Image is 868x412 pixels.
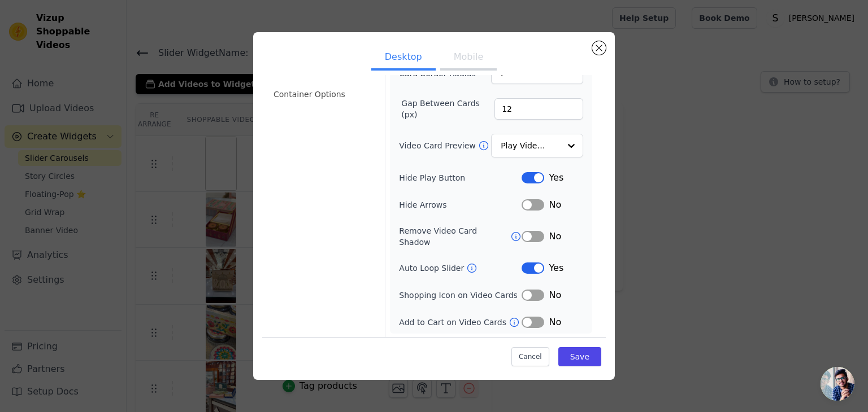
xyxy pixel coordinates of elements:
[511,347,549,366] button: Cancel
[399,172,522,183] label: Hide Play Button
[399,140,478,151] label: Video Card Preview
[821,367,854,401] div: Open chat
[440,46,497,71] button: Mobile
[558,347,601,366] button: Save
[399,199,522,211] label: Hide Arrows
[549,198,561,212] span: No
[399,290,522,301] label: Shopping Icon on Video Cards
[549,261,563,275] span: Yes
[401,98,494,120] label: Gap Between Cards (px)
[399,317,509,328] label: Add to Cart on Video Cards
[549,171,563,185] span: Yes
[549,288,561,302] span: No
[592,41,606,55] button: Close modal
[267,83,378,106] li: Container Options
[399,262,466,274] label: Auto Loop Slider
[371,46,436,71] button: Desktop
[399,225,510,248] label: Remove Video Card Shadow
[549,230,561,243] span: No
[549,315,561,329] span: No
